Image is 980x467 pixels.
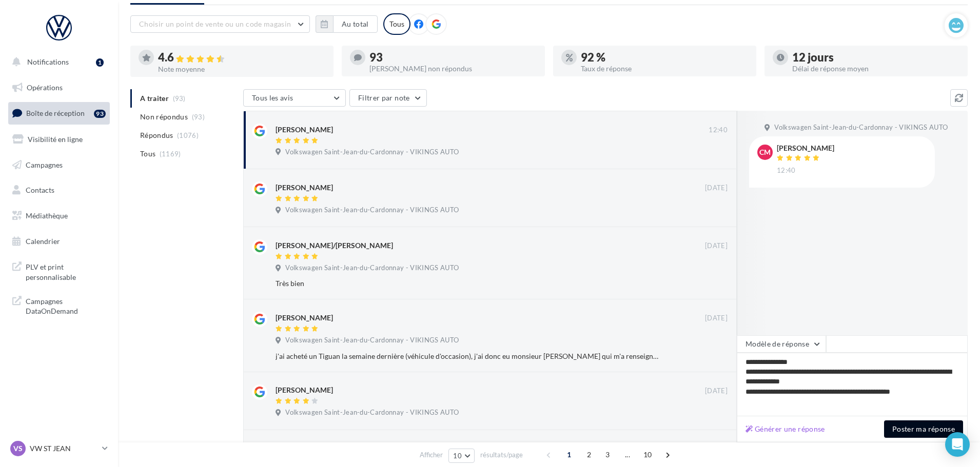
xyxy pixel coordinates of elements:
div: [PERSON_NAME] [276,385,333,395]
span: CM [759,147,771,157]
span: Volkswagen Saint-Jean-du-Cardonnay - VIKINGS AUTO [774,123,948,132]
span: Volkswagen Saint-Jean-du-Cardonnay - VIKINGS AUTO [285,263,459,273]
div: 12 jours [792,52,959,63]
div: Très bien [276,278,661,289]
div: Taux de réponse [581,65,748,72]
a: Médiathèque [6,205,112,227]
div: 1 [96,58,104,67]
span: [DATE] [705,184,728,193]
div: [PERSON_NAME] [276,125,333,135]
div: 93 [369,52,537,63]
span: Volkswagen Saint-Jean-du-Cardonnay - VIKINGS AUTO [285,206,459,215]
span: ... [619,446,636,463]
span: PLV et print personnalisable [26,260,106,282]
span: Médiathèque [26,211,68,220]
span: Notifications [27,57,69,66]
span: Tous les avis [252,93,293,102]
div: 4.6 [158,52,325,64]
div: Tous [383,13,410,35]
a: PLV et print personnalisable [6,256,112,286]
span: 12:40 [709,126,728,135]
button: Modèle de réponse [737,335,826,353]
span: Non répondus [140,112,188,122]
span: (1169) [160,150,181,158]
span: Choisir un point de vente ou un code magasin [139,19,291,28]
div: [PERSON_NAME] non répondus [369,65,537,72]
span: 10 [639,446,656,463]
span: (93) [192,113,205,121]
span: 2 [581,446,597,463]
div: [PERSON_NAME] [777,145,834,152]
a: Boîte de réception93 [6,102,112,124]
span: Boîte de réception [26,109,85,117]
span: Campagnes DataOnDemand [26,294,106,316]
span: [DATE] [705,314,728,323]
span: 1 [561,446,577,463]
span: Volkswagen Saint-Jean-du-Cardonnay - VIKINGS AUTO [285,148,459,157]
span: VS [13,443,23,454]
div: j'ai acheté un Tiguan la semaine dernière (véhicule d'occasion), j'ai donc eu monsieur [PERSON_NA... [276,351,661,361]
button: Au total [333,15,378,33]
button: Poster ma réponse [884,420,963,438]
div: [PERSON_NAME]/[PERSON_NAME] [276,240,393,251]
div: [PERSON_NAME] [276,182,333,193]
span: Volkswagen Saint-Jean-du-Cardonnay - VIKINGS AUTO [285,408,459,417]
div: 92 % [581,52,748,63]
span: Tous [140,149,155,159]
span: Répondus [140,130,173,140]
span: 3 [599,446,616,463]
span: Opérations [27,83,63,92]
a: Contacts [6,179,112,201]
button: Générer une réponse [741,423,829,435]
div: Note moyenne [158,66,325,73]
span: Afficher [420,450,443,460]
button: Choisir un point de vente ou un code magasin [130,15,310,33]
span: résultats/page [480,450,523,460]
a: VS VW ST JEAN [8,439,110,458]
a: Visibilité en ligne [6,129,112,150]
span: Volkswagen Saint-Jean-du-Cardonnay - VIKINGS AUTO [285,336,459,345]
button: Tous les avis [243,89,346,107]
a: Campagnes [6,154,112,176]
div: 93 [94,110,106,118]
span: (1076) [177,131,199,139]
span: [DATE] [705,387,728,396]
button: Notifications 1 [6,51,108,73]
span: 10 [453,452,462,460]
div: Open Intercom Messenger [945,432,970,457]
button: Au total [316,15,378,33]
span: [DATE] [705,241,728,251]
p: VW ST JEAN [30,443,98,454]
a: Campagnes DataOnDemand [6,290,112,320]
div: [PERSON_NAME] [276,313,333,323]
button: Filtrer par note [349,89,427,107]
button: 10 [448,449,475,463]
span: 12:40 [777,166,796,175]
span: Contacts [26,186,54,194]
span: Campagnes [26,160,63,169]
a: Calendrier [6,231,112,252]
span: Calendrier [26,237,60,246]
span: Visibilité en ligne [28,135,83,144]
a: Opérations [6,77,112,98]
div: Délai de réponse moyen [792,65,959,72]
